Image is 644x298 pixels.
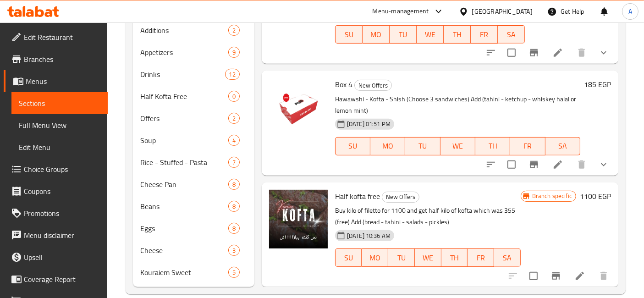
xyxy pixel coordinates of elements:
[229,92,239,101] span: 0
[228,179,240,190] div: items
[362,248,388,267] button: MO
[441,248,468,267] button: TH
[229,48,239,57] span: 9
[417,25,444,44] button: WE
[4,246,108,268] a: Upsell
[420,28,440,41] span: WE
[545,265,567,287] button: Branch-specific-item
[472,6,533,17] div: [GEOGRAPHIC_DATA]
[4,158,108,180] a: Choice Groups
[133,217,254,239] div: Eggs8
[510,137,545,155] button: FR
[598,159,609,170] svg: Show Choices
[228,113,240,124] div: items
[574,270,585,281] a: Edit menu item
[24,54,100,65] span: Branches
[468,248,494,267] button: FR
[373,6,429,17] div: Menu-management
[133,129,254,151] div: Soup4
[523,42,545,64] button: Branch-specific-item
[339,251,358,265] span: SU
[133,63,254,85] div: Drinks12
[4,202,108,224] a: Promotions
[552,159,563,170] a: Edit menu item
[4,70,108,92] a: Menus
[229,246,239,255] span: 3
[133,85,254,107] div: Half Kofta Free0
[514,139,541,153] span: FR
[269,190,328,248] img: Half kofta free
[335,77,352,91] span: Box 4
[24,274,100,285] span: Coverage Report
[474,28,494,41] span: FR
[140,179,228,190] span: Cheese Pan
[480,154,502,176] button: sort-choices
[440,137,475,155] button: WE
[133,41,254,63] div: Appetizers9
[26,76,100,87] span: Menus
[11,136,108,158] a: Edit Menu
[552,47,563,58] a: Edit menu item
[571,42,593,64] button: delete
[133,173,254,195] div: Cheese Pan8
[392,251,411,265] span: TU
[225,69,240,80] div: items
[335,248,362,267] button: SU
[140,157,228,168] span: Rice - Stuffed - Pasta
[593,265,615,287] button: delete
[19,142,100,153] span: Edit Menu
[366,28,386,41] span: MO
[374,139,402,153] span: MO
[365,251,385,265] span: MO
[11,92,108,114] a: Sections
[24,186,100,197] span: Coupons
[339,28,359,41] span: SU
[228,91,240,102] div: items
[11,114,108,136] a: Full Menu View
[498,251,517,265] span: SA
[409,139,436,153] span: TU
[140,47,228,58] span: Appetizers
[133,239,254,261] div: Cheese3
[494,248,521,267] button: SA
[628,6,632,17] span: A
[393,28,413,41] span: TU
[140,201,228,212] span: Beans
[382,192,419,203] div: New Offers
[502,155,521,174] span: Select to update
[133,107,254,129] div: Offers2
[4,268,108,290] a: Coverage Report
[593,154,615,176] button: show more
[24,32,100,43] span: Edit Restaurant
[479,139,506,153] span: TH
[528,192,576,200] span: Branch specific
[140,223,228,234] div: Eggs
[140,91,228,102] span: Half Kofta Free
[140,135,228,146] span: Soup
[4,224,108,246] a: Menu disclaimer
[355,80,391,91] span: New Offers
[370,137,405,155] button: MO
[498,25,525,44] button: SA
[471,25,498,44] button: FR
[140,113,228,124] span: Offers
[229,158,239,167] span: 7
[228,267,240,278] div: items
[343,120,394,128] span: [DATE] 01:51 PM
[418,251,438,265] span: WE
[363,25,390,44] button: MO
[549,139,577,153] span: SA
[140,267,228,278] span: Kouraiem Sweet
[228,25,240,36] div: items
[580,190,611,203] h6: 1100 EGP
[471,251,490,265] span: FR
[228,47,240,58] div: items
[229,268,239,277] span: 5
[4,180,108,202] a: Coupons
[445,251,464,265] span: TH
